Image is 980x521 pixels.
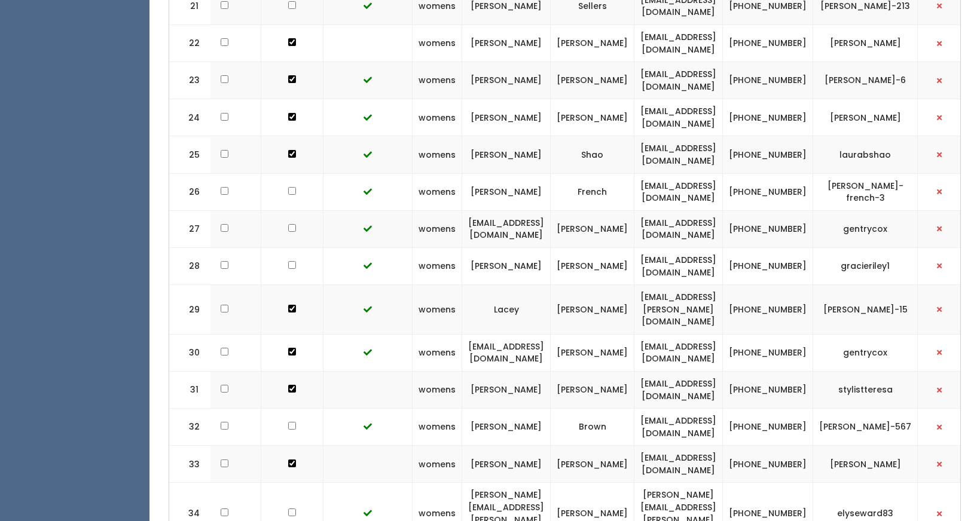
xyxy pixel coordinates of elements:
td: womens [413,334,462,371]
td: 23 [169,62,211,99]
td: Lacey [462,285,551,335]
td: [PERSON_NAME] [551,62,634,99]
td: [PERSON_NAME] [551,446,634,483]
td: [EMAIL_ADDRESS][DOMAIN_NAME] [634,247,723,284]
td: [PERSON_NAME]-567 [813,409,918,446]
td: [PERSON_NAME] [813,99,918,136]
td: [PHONE_NUMBER] [723,173,813,210]
td: [PHONE_NUMBER] [723,371,813,408]
td: [PERSON_NAME] [551,99,634,136]
td: [PHONE_NUMBER] [723,446,813,483]
td: [PERSON_NAME] [462,173,551,210]
td: [PERSON_NAME] [551,334,634,371]
td: gracieriley1 [813,247,918,284]
td: Shao [551,136,634,173]
td: [PHONE_NUMBER] [723,99,813,136]
td: [PERSON_NAME] [462,371,551,408]
td: French [551,173,634,210]
td: [PHONE_NUMBER] [723,409,813,446]
td: 24 [169,99,211,136]
td: [PERSON_NAME] [462,136,551,173]
td: [EMAIL_ADDRESS][DOMAIN_NAME] [634,173,723,210]
td: gentrycox [813,334,918,371]
td: [PERSON_NAME]-french-3 [813,173,918,210]
td: [PERSON_NAME] [462,409,551,446]
td: [EMAIL_ADDRESS][DOMAIN_NAME] [634,24,723,62]
td: [PHONE_NUMBER] [723,24,813,62]
td: 22 [169,24,211,62]
td: 32 [169,409,211,446]
td: [PERSON_NAME] [462,62,551,99]
td: laurabshao [813,136,918,173]
td: [EMAIL_ADDRESS][DOMAIN_NAME] [634,99,723,136]
td: [EMAIL_ADDRESS][DOMAIN_NAME] [634,409,723,446]
td: womens [413,136,462,173]
td: [PHONE_NUMBER] [723,334,813,371]
td: [EMAIL_ADDRESS][DOMAIN_NAME] [462,210,551,247]
td: [PERSON_NAME]-15 [813,285,918,335]
td: [PERSON_NAME] [813,24,918,62]
td: [PERSON_NAME] [462,99,551,136]
td: womens [413,173,462,210]
td: [PERSON_NAME] [551,371,634,408]
td: [PHONE_NUMBER] [723,247,813,284]
td: 30 [169,334,211,371]
td: [PERSON_NAME] [551,247,634,284]
td: womens [413,210,462,247]
td: [PHONE_NUMBER] [723,285,813,335]
td: [EMAIL_ADDRESS][DOMAIN_NAME] [634,136,723,173]
td: womens [413,247,462,284]
td: [EMAIL_ADDRESS][DOMAIN_NAME] [634,62,723,99]
td: womens [413,371,462,408]
td: womens [413,446,462,483]
td: womens [413,99,462,136]
td: [EMAIL_ADDRESS][PERSON_NAME][DOMAIN_NAME] [634,285,723,335]
td: 29 [169,285,211,335]
td: womens [413,409,462,446]
td: womens [413,285,462,335]
td: [PERSON_NAME] [551,24,634,62]
td: stylistteresa [813,371,918,408]
td: [EMAIL_ADDRESS][DOMAIN_NAME] [634,334,723,371]
td: [EMAIL_ADDRESS][DOMAIN_NAME] [634,371,723,408]
td: [PERSON_NAME] [462,247,551,284]
td: [PHONE_NUMBER] [723,62,813,99]
td: gentrycox [813,210,918,247]
td: [PHONE_NUMBER] [723,136,813,173]
td: [PERSON_NAME]-6 [813,62,918,99]
td: [PERSON_NAME] [813,446,918,483]
td: 28 [169,247,211,284]
td: Brown [551,409,634,446]
td: 31 [169,371,211,408]
td: 25 [169,136,211,173]
td: [PERSON_NAME] [462,24,551,62]
td: 26 [169,173,211,210]
td: womens [413,24,462,62]
td: [PERSON_NAME] [462,446,551,483]
td: [EMAIL_ADDRESS][DOMAIN_NAME] [634,446,723,483]
td: 33 [169,446,211,483]
td: [PERSON_NAME] [551,285,634,335]
td: womens [413,62,462,99]
td: [PHONE_NUMBER] [723,210,813,247]
td: [PERSON_NAME] [551,210,634,247]
td: [EMAIL_ADDRESS][DOMAIN_NAME] [634,210,723,247]
td: 27 [169,210,211,247]
td: [EMAIL_ADDRESS][DOMAIN_NAME] [462,334,551,371]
